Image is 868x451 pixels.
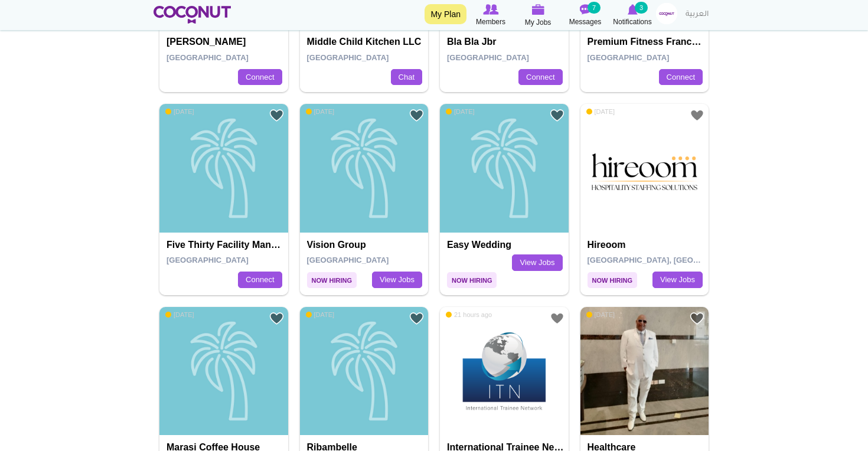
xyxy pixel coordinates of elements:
[167,256,249,264] span: [GEOGRAPHIC_DATA]
[525,17,552,28] span: My Jobs
[588,256,842,264] span: [GEOGRAPHIC_DATA], [GEOGRAPHIC_DATA], [GEOGRAPHIC_DATA]
[238,272,282,288] a: Connect
[659,69,703,86] a: Connect
[167,37,284,47] h4: [PERSON_NAME]
[518,69,562,86] a: Connect
[446,107,475,116] span: [DATE]
[588,240,705,250] h4: Hireoom
[447,37,564,47] h4: bla bla jbr
[447,272,497,288] span: Now Hiring
[307,256,389,264] span: [GEOGRAPHIC_DATA]
[609,3,656,28] a: Notifications Notifications 3
[562,3,609,28] a: Messages Messages 7
[447,240,564,250] h4: Easy Wedding
[165,107,194,116] span: [DATE]
[307,240,425,250] h4: Vision group
[635,2,648,14] small: 3
[579,4,591,15] img: Messages
[586,311,615,319] span: [DATE]
[409,311,424,326] a: Add to Favourites
[476,16,505,28] span: Members
[447,53,529,62] span: [GEOGRAPHIC_DATA]
[425,4,466,24] a: My Plan
[391,69,422,86] a: Chat
[307,37,425,47] h4: Middle Child Kitchen LLC
[446,311,492,319] span: 21 hours ago
[652,272,703,288] a: View Jobs
[550,108,564,123] a: Add to Favourites
[613,16,651,28] span: Notifications
[588,272,637,288] span: Now Hiring
[588,2,601,14] small: 7
[306,311,335,319] span: [DATE]
[154,6,231,24] img: Home
[531,4,544,15] img: My Jobs
[409,108,424,123] a: Add to Favourites
[167,53,249,62] span: [GEOGRAPHIC_DATA]
[483,4,498,15] img: Browse Members
[238,69,282,86] a: Connect
[372,272,422,288] a: View Jobs
[306,107,335,116] span: [DATE]
[588,37,705,47] h4: Premium Fitness Franchise
[690,108,704,123] a: Add to Favourites
[588,53,670,62] span: [GEOGRAPHIC_DATA]
[167,240,284,250] h4: Five Thirty Facility Management Services
[467,3,514,28] a: Browse Members Members
[586,107,615,116] span: [DATE]
[690,311,704,326] a: Add to Favourites
[269,108,284,123] a: Add to Favourites
[550,311,564,326] a: Add to Favourites
[628,4,638,15] img: Notifications
[512,254,562,271] a: View Jobs
[680,3,714,27] a: العربية
[165,311,194,319] span: [DATE]
[307,53,389,62] span: [GEOGRAPHIC_DATA]
[269,311,284,326] a: Add to Favourites
[307,272,357,288] span: Now Hiring
[514,3,562,28] a: My Jobs My Jobs
[569,16,602,28] span: Messages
